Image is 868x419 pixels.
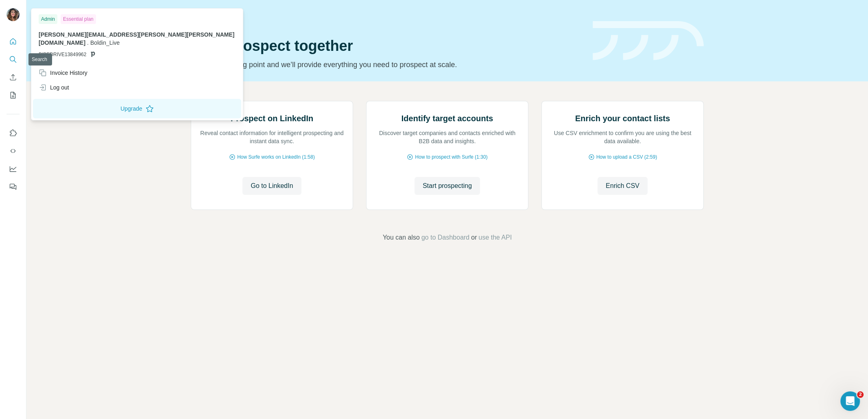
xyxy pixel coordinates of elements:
[598,177,648,195] button: Enrich CSV
[33,99,241,118] button: Upgrade
[414,177,480,195] button: Start prospecting
[421,233,469,242] button: go to Dashboard
[7,144,20,158] button: Use Surfe API
[375,129,520,145] p: Discover target companies and contacts enriched with B2B data and insights.
[61,14,96,24] div: Essential plan
[231,113,313,124] h2: Prospect on LinkedIn
[471,233,477,242] span: or
[7,161,20,176] button: Dashboard
[87,39,89,46] span: .
[575,113,670,124] h2: Enrich your contact lists
[191,15,583,23] div: Quick start
[415,153,487,161] span: How to prospect with Surfe (1:30)
[39,31,234,46] span: [PERSON_NAME][EMAIL_ADDRESS][PERSON_NAME][PERSON_NAME][DOMAIN_NAME]
[423,181,472,191] span: Start prospecting
[191,59,583,70] p: Pick your starting point and we’ll provide everything you need to prospect at scale.
[478,233,512,242] button: use the API
[191,38,583,54] h1: Let’s prospect together
[39,14,57,24] div: Admin
[7,126,20,140] button: Use Surfe on LinkedIn
[401,113,493,124] h2: Identify target accounts
[39,83,69,92] div: Log out
[199,129,345,145] p: Reveal contact information for intelligent prospecting and instant data sync.
[596,153,657,161] span: How to upload a CSV (2:59)
[7,70,20,85] button: Enrich CSV
[7,179,20,194] button: Feedback
[550,129,695,145] p: Use CSV enrichment to confirm you are using the best data available.
[840,391,860,411] iframe: Intercom live chat
[39,51,86,58] span: PIPEDRIVE13849962
[251,181,293,191] span: Go to LinkedIn
[593,21,704,61] img: banner
[7,88,20,103] button: My lists
[7,52,20,67] button: Search
[237,153,315,161] span: How Surfe works on LinkedIn (1:58)
[90,39,120,46] span: Boldin_Live
[7,8,20,21] img: Avatar
[7,34,20,49] button: Quick start
[383,233,420,242] span: You can also
[242,177,301,195] button: Go to LinkedIn
[857,391,864,398] span: 2
[39,69,87,77] div: Invoice History
[606,181,639,191] span: Enrich CSV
